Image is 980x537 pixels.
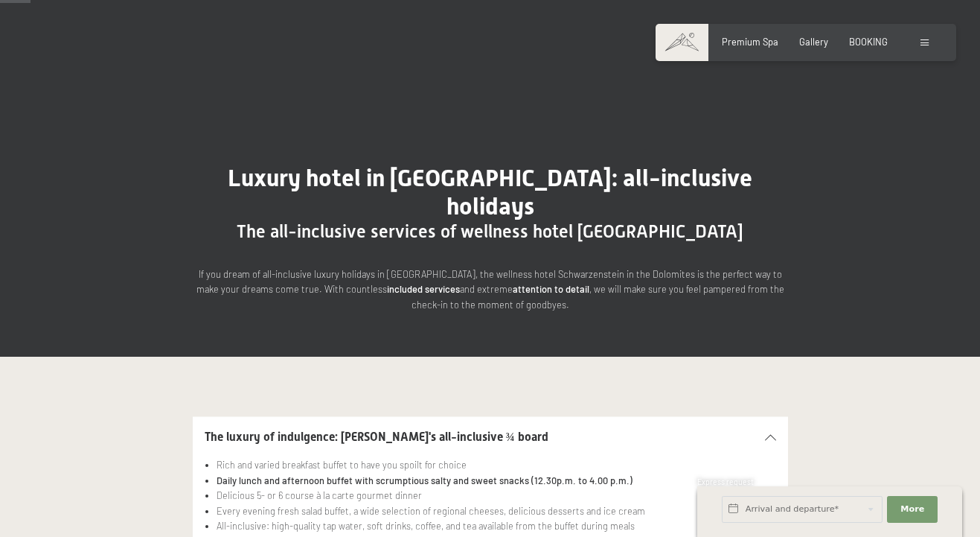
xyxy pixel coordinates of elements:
[513,283,589,295] strong: attention to detail
[228,164,752,220] span: Luxury hotel in [GEOGRAPHIC_DATA]: all-inclusive holidays
[217,488,775,503] li: Delicious 5- or 6 course à la carte gourmet dinner
[799,36,828,48] a: Gallery
[193,267,788,312] p: If you dream of all-inclusive luxury holidays in [GEOGRAPHIC_DATA], the wellness hotel Schwarzens...
[217,518,775,533] li: All-inclusive: high-quality tap water, soft drinks, coffee, and tea available from the buffet dur...
[217,503,775,518] li: Every evening fresh salad buffet, a wide selection of regional cheeses, delicious desserts and ic...
[205,430,548,444] span: The luxury of indulgence: [PERSON_NAME]'s all-inclusive ¾ board
[217,457,775,472] li: Rich and varied breakfast buffet to have you spoilt for choice
[849,36,888,48] a: BOOKING
[387,283,460,295] strong: included services
[237,221,743,242] span: The all-inclusive services of wellness hotel [GEOGRAPHIC_DATA]
[697,477,754,486] span: Express request
[722,36,778,48] a: Premium Spa
[887,496,938,523] button: More
[217,474,632,486] strong: Daily lunch and afternoon buffet with scrumptious salty and sweet snacks (12.30p.m. to 4.00 p.m.)
[900,503,924,515] span: More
